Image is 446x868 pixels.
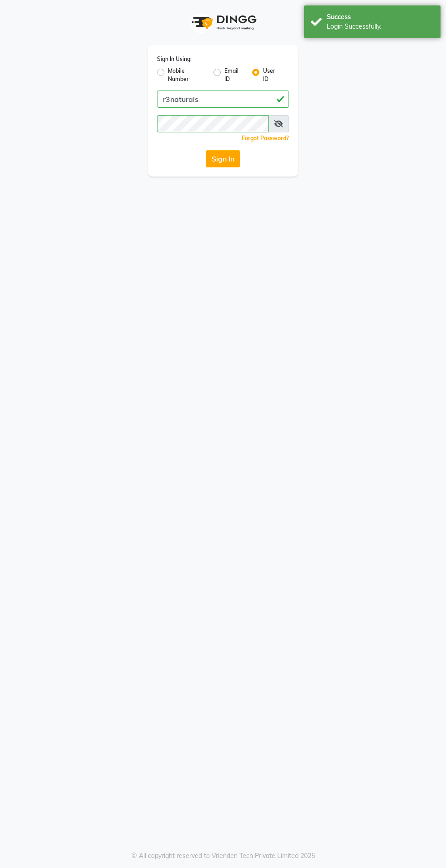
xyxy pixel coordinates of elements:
button: Sign In [206,150,240,167]
div: Login Successfully. [327,22,434,31]
a: Forgot Password? [242,135,289,141]
label: Email ID [224,67,245,83]
div: Success [327,12,434,22]
input: Username [157,91,289,108]
input: Username [157,115,269,132]
label: User ID [263,67,282,83]
label: Sign In Using: [157,55,192,63]
label: Mobile Number [168,67,206,83]
img: logo1.svg [187,9,259,36]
